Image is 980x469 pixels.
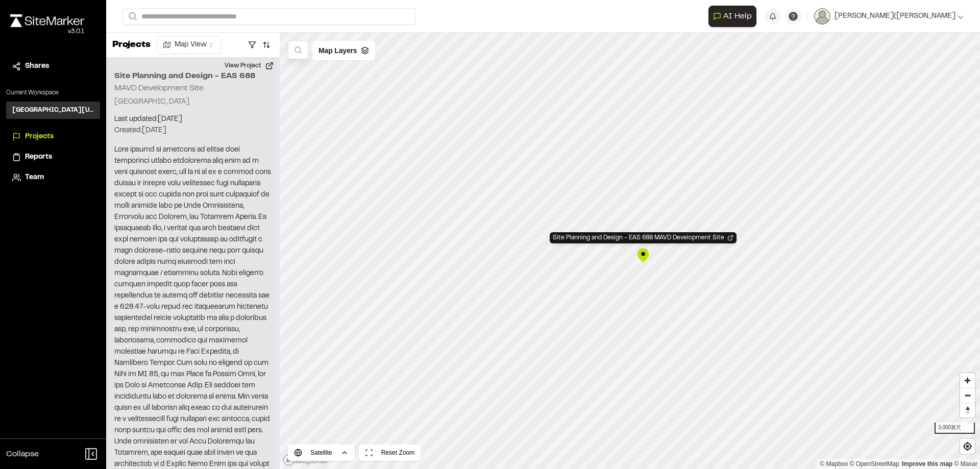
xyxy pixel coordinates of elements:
h2: Site Planning and Design - EAS 688 [114,70,272,82]
a: Mapbox [820,460,848,467]
span: [PERSON_NAME]([PERSON_NAME] [835,11,955,22]
a: Maxar [954,460,977,467]
p: Created: [DATE] [114,125,272,136]
button: Reset Zoom [359,445,421,461]
a: Team [12,172,94,183]
div: Open AI Assistant [708,6,761,27]
button: View Project [218,58,280,74]
span: Zoom out [960,388,975,403]
span: Map Layers [318,45,357,56]
span: Reports [25,152,52,163]
button: Zoom out [960,388,975,403]
span: Shares [25,61,49,72]
button: Satellite [288,445,355,461]
h2: MAVD Development Site [114,85,204,92]
p: Last updated: [DATE] [114,114,272,125]
button: Search [122,8,141,25]
a: Shares [12,61,94,72]
div: Open Project [550,232,737,243]
p: Current Workspace [6,88,100,97]
span: Reset bearing to north [960,403,975,417]
span: Projects [25,131,54,142]
h3: [GEOGRAPHIC_DATA][US_STATE] SEAS-EAS 688 Site Planning and Design [12,106,94,115]
p: Projects [112,38,151,52]
a: Projects [12,131,94,142]
img: User [814,8,830,24]
button: Find my location [960,439,975,454]
a: OpenStreetMap [850,460,899,467]
span: AI Help [723,10,752,22]
span: Collapse [6,448,39,460]
a: Reports [12,152,94,163]
span: Team [25,172,44,183]
a: Map feedback [902,460,952,467]
div: Map marker [635,248,651,263]
button: Zoom in [960,373,975,388]
div: 3,000英尺 [935,423,975,434]
button: Open AI Assistant [708,6,756,27]
p: [GEOGRAPHIC_DATA] [114,96,272,108]
a: Mapbox logo [283,454,328,466]
img: rebrand.png [10,14,84,27]
button: [PERSON_NAME]([PERSON_NAME] [814,8,964,24]
div: Oh geez...please don't... [10,27,84,36]
button: Reset bearing to north [960,403,975,417]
